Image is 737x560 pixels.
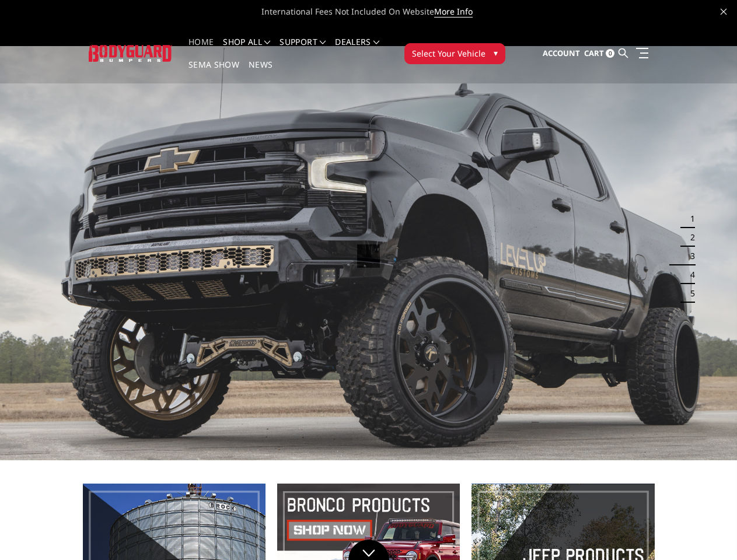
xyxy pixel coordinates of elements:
[683,209,695,228] button: 1 of 5
[223,38,270,61] a: shop all
[543,48,580,58] span: Account
[249,61,273,83] a: News
[543,38,580,69] a: Account
[335,38,379,61] a: Dealers
[434,6,473,17] a: More Info
[280,38,326,61] a: Support
[584,38,614,69] a: Cart 0
[683,247,695,265] button: 3 of 5
[89,45,172,61] img: BODYGUARD BUMPERS
[404,43,505,64] button: Select Your Vehicle
[494,47,498,59] span: ▾
[412,47,485,60] span: Select Your Vehicle
[188,38,214,61] a: Home
[188,61,239,83] a: SEMA Show
[683,284,695,303] button: 5 of 5
[606,49,614,58] span: 0
[683,228,695,247] button: 2 of 5
[584,48,604,58] span: Cart
[683,265,695,284] button: 4 of 5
